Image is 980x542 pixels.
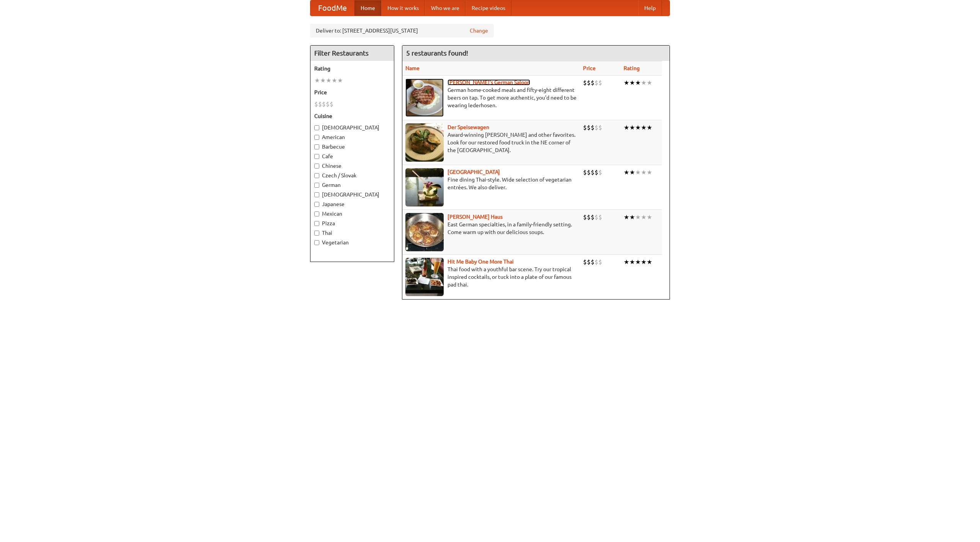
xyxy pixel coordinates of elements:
label: Chinese [314,162,390,170]
li: $ [587,79,591,87]
li: ★ [624,213,629,221]
input: Chinese [314,164,319,169]
li: ★ [647,213,652,221]
li: $ [583,79,587,87]
li: $ [322,100,326,108]
li: ★ [641,258,647,266]
p: Fine dining Thai-style. Wide selection of vegetarian entrées. We also deliver. [405,176,577,191]
li: $ [598,258,602,266]
li: $ [595,213,598,221]
li: ★ [641,79,647,87]
a: [PERSON_NAME]'s German Saloon [448,79,530,85]
div: Deliver to: [STREET_ADDRESS][US_STATE] [310,24,494,38]
img: kohlhaus.jpg [405,213,444,251]
img: speisewagen.jpg [405,123,444,162]
li: $ [326,100,330,108]
p: German home-cooked meals and fifty-eight different beers on tap. To get more authentic, you'd nee... [405,86,577,109]
li: $ [587,123,591,132]
li: $ [314,100,318,108]
li: ★ [624,168,629,177]
h5: Cuisine [314,112,390,120]
a: Name [405,65,420,71]
li: $ [598,213,602,221]
p: Award-winning [PERSON_NAME] and other favorites. Look for our restored food truck in the NE corne... [405,131,577,154]
li: ★ [635,168,641,177]
li: $ [318,100,322,108]
li: $ [587,213,591,221]
li: $ [587,168,591,177]
li: ★ [635,79,641,87]
input: [DEMOGRAPHIC_DATA] [314,192,319,197]
li: ★ [320,76,326,85]
a: [GEOGRAPHIC_DATA] [448,169,500,175]
li: $ [591,213,595,221]
label: German [314,181,390,189]
li: ★ [647,79,652,87]
li: ★ [641,123,647,132]
li: $ [591,168,595,177]
li: $ [595,79,598,87]
li: $ [598,123,602,132]
label: Pizza [314,219,390,227]
label: Vegetarian [314,239,390,246]
li: ★ [641,213,647,221]
a: Price [583,65,596,71]
li: ★ [629,79,635,87]
label: American [314,133,390,141]
input: [DEMOGRAPHIC_DATA] [314,125,319,130]
img: satay.jpg [405,168,444,206]
li: ★ [326,76,332,85]
input: Cafe [314,154,319,159]
li: $ [595,123,598,132]
a: Home [354,0,381,16]
input: American [314,135,319,140]
b: Hit Me Baby One More Thai [448,259,514,265]
li: ★ [624,79,629,87]
input: Mexican [314,211,319,216]
label: [DEMOGRAPHIC_DATA] [314,191,390,198]
a: FoodMe [310,0,354,16]
b: [PERSON_NAME] Haus [448,214,503,220]
li: $ [583,258,587,266]
p: East German specialties, in a family-friendly setting. Come warm up with our delicious soups. [405,221,577,236]
label: Mexican [314,210,390,218]
li: $ [598,168,602,177]
label: Barbecue [314,143,390,151]
li: $ [591,79,595,87]
input: Vegetarian [314,240,319,245]
li: $ [591,123,595,132]
a: Who we are [425,0,465,16]
a: Change [470,27,488,34]
a: How it works [381,0,425,16]
li: ★ [629,123,635,132]
li: ★ [647,123,652,132]
li: ★ [629,168,635,177]
li: ★ [635,213,641,221]
a: Der Speisewagen [448,124,489,130]
li: ★ [337,76,343,85]
img: esthers.jpg [405,79,444,117]
label: Thai [314,229,390,237]
li: $ [595,168,598,177]
li: $ [583,213,587,221]
li: ★ [314,76,320,85]
li: ★ [629,258,635,266]
p: Thai food with a youthful bar scene. Try our tropical inspired cocktails, or tuck into a plate of... [405,265,577,288]
input: German [314,183,319,188]
li: $ [598,79,602,87]
label: Cafe [314,152,390,160]
li: ★ [635,258,641,266]
li: ★ [624,123,629,132]
li: ★ [624,258,629,266]
label: [DEMOGRAPHIC_DATA] [314,124,390,131]
a: Rating [624,65,640,71]
img: babythai.jpg [405,258,444,296]
h4: Filter Restaurants [310,46,394,61]
li: $ [591,258,595,266]
li: $ [583,123,587,132]
label: Japanese [314,200,390,208]
a: Help [638,0,662,16]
